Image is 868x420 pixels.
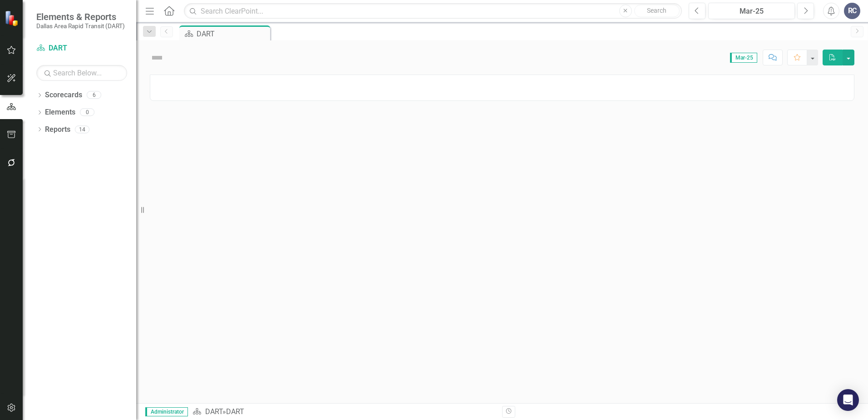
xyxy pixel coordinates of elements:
[192,407,495,417] div: »
[75,125,89,133] div: 14
[634,5,680,17] button: Search
[837,389,859,411] div: Open Intercom Messenger
[45,90,82,100] a: Scorecards
[45,107,75,118] a: Elements
[80,109,94,116] div: 0
[708,3,795,19] button: Mar-25
[150,50,164,65] img: Not Defined
[36,65,127,81] input: Search Below...
[5,10,20,26] img: ClearPoint Strategy
[36,22,125,30] small: Dallas Area Rapid Transit (DART)
[87,91,101,99] div: 6
[226,407,244,416] div: DART
[36,11,125,22] span: Elements & Reports
[730,53,757,63] span: Mar-25
[647,7,666,14] span: Search
[145,407,188,416] span: Administrator
[205,407,222,416] a: DART
[844,3,860,19] button: RC
[36,43,127,54] a: DART
[45,125,70,135] a: Reports
[711,6,792,17] div: Mar-25
[184,3,682,19] input: Search ClearPoint...
[197,28,268,40] div: DART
